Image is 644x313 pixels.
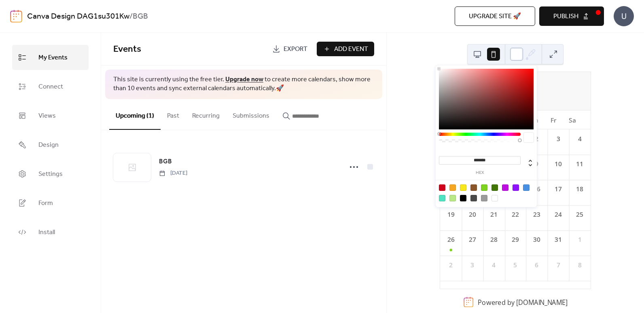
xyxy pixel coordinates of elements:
a: Upgrade now [225,73,263,86]
a: Views [12,103,89,128]
label: hex [439,171,521,175]
div: 28 [489,235,498,244]
div: 30 [532,235,541,244]
button: Past [161,99,186,129]
div: #000000 [460,195,466,201]
div: 27 [468,235,477,244]
span: Connect [38,80,63,93]
div: #7ED321 [481,184,487,191]
button: Upcoming (1) [109,99,161,130]
button: Add Event [317,42,374,56]
span: Design [38,139,59,152]
div: Powered by [478,298,568,307]
div: U [614,6,634,26]
a: My Events [12,45,89,70]
div: 21 [489,210,498,219]
div: #B8E986 [449,195,456,201]
div: 18 [575,185,585,194]
div: 5 [511,260,520,270]
div: 24 [554,210,563,219]
div: 17 [554,185,563,194]
span: Settings [38,168,63,181]
span: Views [38,110,56,123]
div: #9013FE [513,184,519,191]
div: Sa [563,110,582,129]
a: Settings [12,161,89,186]
div: 19 [446,210,455,219]
div: #F8E71C [460,184,466,191]
span: Install [38,226,55,239]
div: #BD10E0 [502,184,508,191]
b: BGB [133,9,148,24]
a: Install [12,220,89,245]
img: logo [10,10,22,23]
button: Submissions [226,99,276,129]
div: 16 [532,185,541,194]
div: 2 [446,260,455,270]
span: Events [113,40,141,58]
div: 11 [575,159,585,169]
div: 31 [554,235,563,244]
b: / [129,9,133,24]
div: 26 [446,235,455,244]
button: Recurring [186,99,226,129]
a: Connect [12,74,89,99]
div: #9B9B9B [481,195,487,201]
div: Fr [544,110,563,129]
a: [DOMAIN_NAME] [516,298,568,307]
span: Publish [553,12,578,21]
div: 7 [554,260,563,270]
div: 1 [575,235,585,244]
a: Design [12,132,89,157]
a: Canva Design DAG1su301Kw [27,9,129,24]
div: 2 [532,134,541,144]
div: #417505 [491,184,498,191]
div: 20 [468,210,477,219]
div: 8 [575,260,585,270]
a: BGB [159,156,172,167]
span: BGB [159,157,172,167]
span: This site is currently using the free tier. to create more calendars, show more than 10 events an... [113,75,374,93]
div: #D0021B [439,184,445,191]
span: Form [38,197,53,210]
div: 25 [575,210,585,219]
div: #50E3C2 [439,195,445,201]
div: 10 [554,159,563,169]
div: #4A4A4A [470,195,477,201]
div: 22 [511,210,520,219]
div: #FFFFFF [491,195,498,201]
button: Publish [539,6,604,26]
div: 9 [532,159,541,169]
div: #F5A623 [449,184,456,191]
a: Form [12,190,89,216]
span: Export [284,44,307,54]
div: 3 [554,134,563,144]
span: Add Event [334,44,368,54]
div: 23 [532,210,541,219]
div: 29 [511,235,520,244]
span: [DATE] [159,169,187,178]
a: Export [266,42,314,56]
div: #8B572A [470,184,477,191]
div: 3 [468,260,477,270]
span: Upgrade site 🚀 [469,12,521,21]
div: 4 [575,134,585,144]
span: My Events [38,51,68,64]
div: #4A90E2 [523,184,530,191]
div: 6 [532,260,541,270]
div: 4 [489,260,498,270]
button: Upgrade site 🚀 [455,6,535,26]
